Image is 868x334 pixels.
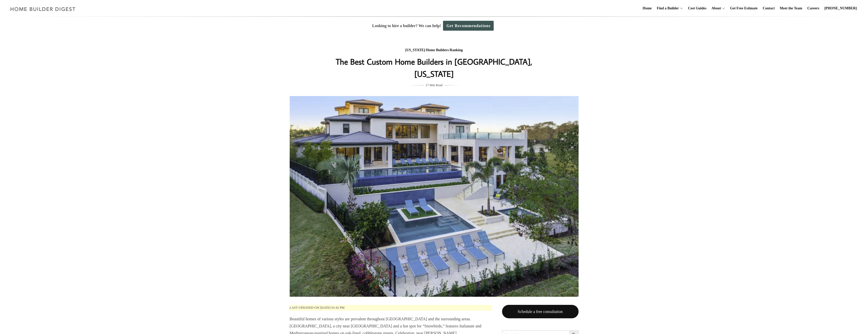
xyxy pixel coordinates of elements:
[426,48,449,52] a: Home Builders
[502,305,579,318] a: Schedule a free consultation
[778,0,804,16] a: Meet the Team
[333,55,535,80] h1: The Best Custom Home Builders in [GEOGRAPHIC_DATA], [US_STATE]
[686,0,709,16] a: Cost Guides
[761,0,777,16] a: Contact
[641,0,654,16] a: Home
[8,4,78,14] img: Home Builder Digest
[655,0,679,16] a: Find a Builder
[728,0,760,16] a: Get Free Estimate
[333,47,535,53] div: / /
[822,0,859,16] a: [PHONE_NUMBER]
[426,82,442,88] span: 17 Min Read
[709,0,721,16] a: About
[443,21,494,31] a: Get Recommendations
[450,48,463,52] a: Ranking
[405,48,425,52] a: [US_STATE]
[805,0,821,16] a: Careers
[290,305,492,311] p: Last updated on [DATE] 01:42 pm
